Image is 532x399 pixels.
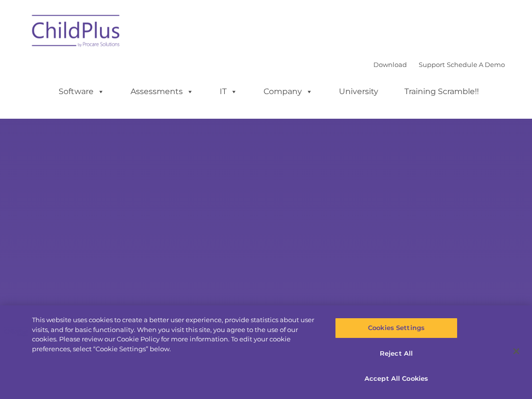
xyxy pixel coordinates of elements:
a: University [329,82,388,101]
div: This website uses cookies to create a better user experience, provide statistics about user visit... [32,315,319,354]
button: Reject All [335,343,457,364]
a: Company [254,82,323,101]
a: Support [419,61,445,68]
a: Assessments [121,82,203,101]
a: Software [49,82,114,101]
a: Download [373,61,407,68]
button: Accept All Cookies [335,368,457,389]
font: | [373,61,505,68]
a: Training Scramble!! [395,82,489,101]
img: ChildPlus by Procare Solutions [27,8,126,57]
button: Close [505,340,527,362]
button: Cookies Settings [335,318,457,338]
a: Schedule A Demo [447,61,505,68]
a: IT [210,82,247,101]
